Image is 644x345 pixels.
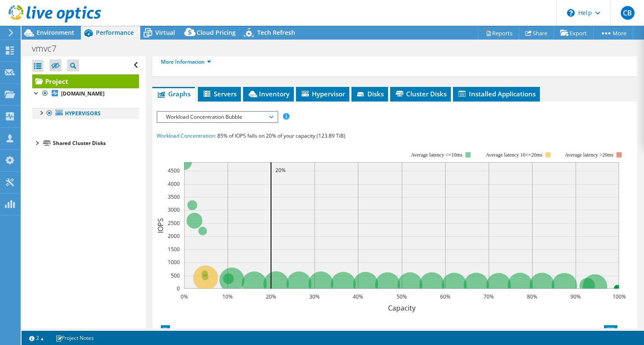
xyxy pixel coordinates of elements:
span: Workload Concentration: [157,132,216,139]
text: 70% [484,293,494,300]
text: 20% [266,293,276,300]
a: Share [519,26,554,40]
span: Cloud Pricing [197,28,236,37]
text: 0 [177,285,180,292]
text: 50% [397,293,407,300]
text: 10% [222,293,233,300]
span: Inventory [247,89,290,98]
span: Tech Refresh [257,28,295,37]
a: 2 [23,333,50,343]
span: Virtual [155,28,175,37]
text: 30% [309,293,320,300]
h1: vmvc7 [28,44,70,53]
a: Project [32,74,139,88]
text: 4500 [168,167,180,174]
span: Cluster Disks [394,89,447,98]
b: [DOMAIN_NAME] [61,90,105,97]
a: [DOMAIN_NAME] [32,88,139,99]
a: Export [554,26,594,40]
text: 100% [613,293,626,300]
text: Average latency >20ms [565,152,613,158]
text: 90% [570,293,581,300]
span: Environment [37,28,74,37]
text: IOPS [156,218,165,233]
text: 3500 [168,193,180,200]
a: Hypervisors [32,108,139,119]
span: Performance [96,28,134,37]
text: 0% [181,293,188,300]
text: 2500 [168,219,180,227]
svg: \n [567,9,575,17]
span: Graphs [157,89,191,98]
text: Capacity [388,303,416,313]
span: Disks [356,89,384,98]
span: Installed Applications [457,89,536,98]
div: Shared Cluster Disks [53,138,139,148]
span: Servers [202,89,237,98]
text: 1500 [168,246,180,253]
text: 2000 [168,232,180,240]
span: Workload Concentration Bubble [162,112,272,122]
a: Reports [478,26,519,40]
text: 60% [440,293,450,300]
text: 40% [353,293,363,300]
text: 20% [275,166,286,174]
tspan: Average latency 10<=20ms [486,152,542,158]
text: 3000 [168,206,180,213]
span: Hypervisor [300,89,345,98]
text: 500 [171,272,180,279]
span: 85% of IOPS falls on 20% of your capacity (123.89 TiB) [217,132,345,139]
tspan: Average latency <=10ms [411,152,462,158]
a: More Information [161,58,211,65]
a: Project Notes [49,333,100,343]
text: 80% [527,293,537,300]
a: More [593,26,633,40]
span: CB [621,6,635,20]
text: 1000 [168,259,180,266]
text: 4000 [168,180,180,188]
